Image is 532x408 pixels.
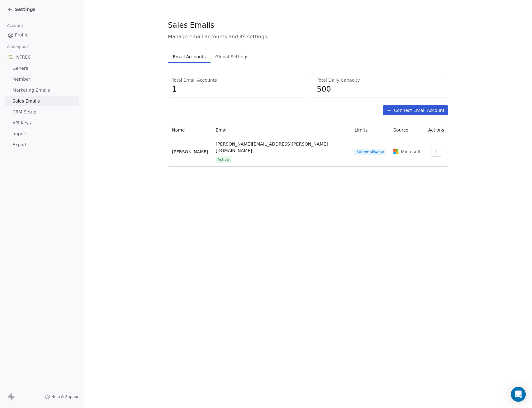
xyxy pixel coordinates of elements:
span: Marketing Emails [12,87,50,94]
span: Microsoft [401,149,421,155]
span: Workspace [4,42,31,52]
a: Settings [7,6,36,12]
span: NFREC [16,54,31,60]
a: API Keys [5,118,79,128]
span: Active [216,156,231,163]
span: Account [4,21,26,30]
span: Total Daily Capacity [317,77,444,83]
a: Export [5,140,79,150]
span: Sales Emails [12,98,40,104]
span: Profile [15,32,29,38]
span: CRM Setup [12,109,36,115]
span: 1 [172,84,301,94]
a: Sales Emails [5,96,79,106]
span: API Keys [12,120,31,126]
span: Source [393,127,408,132]
span: Manage email accounts and its settings [168,33,448,41]
a: CRM Setup [5,107,79,117]
a: Marketing Emails [5,85,79,95]
img: favicon%20v1.png [7,54,14,60]
button: Connect Email Account [383,105,448,115]
a: Member [5,74,79,84]
span: [PERSON_NAME] [172,149,208,154]
span: Help & Support [51,394,80,399]
span: Member [12,76,31,83]
div: Open Intercom Messenger [511,387,526,402]
span: Import [12,131,27,137]
a: Profile [5,30,79,40]
span: Email Accounts [170,52,208,61]
span: Email [216,127,228,132]
span: Limits [354,127,368,132]
span: Global Settings [213,52,251,61]
span: Sales Emails [168,21,214,30]
span: Name [172,127,185,132]
span: Total Email Accounts [172,77,301,83]
a: Import [5,129,79,139]
span: General [12,65,30,72]
span: 500 [317,84,444,94]
span: Settings [15,6,36,12]
span: [PERSON_NAME][EMAIL_ADDRESS][PERSON_NAME][DOMAIN_NAME] [216,141,347,154]
span: Export [12,142,27,148]
span: 500 emails/day [354,149,386,155]
a: General [5,63,79,74]
span: Actions [428,127,444,132]
a: Help & Support [45,394,80,399]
